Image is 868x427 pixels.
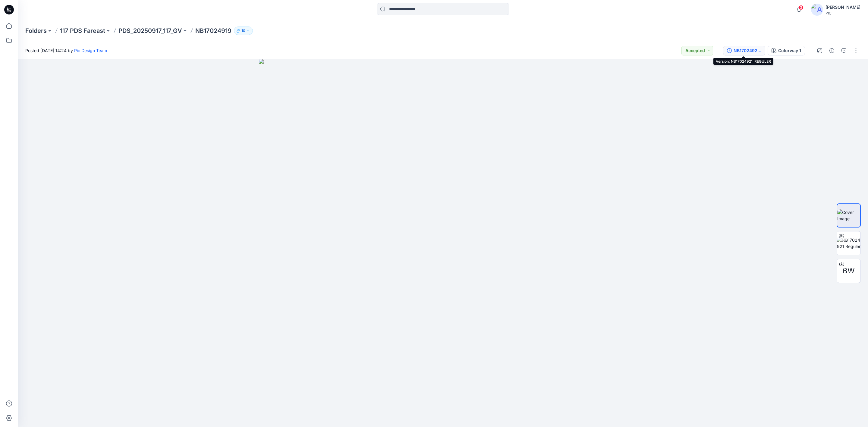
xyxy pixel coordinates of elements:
[811,4,823,16] img: avatar
[234,27,253,35] button: 10
[837,237,860,250] img: NB17024921 Reguler
[778,47,801,54] div: Colorway 1
[241,27,245,34] p: 10
[723,46,765,55] button: NB17024921_REGULER
[259,59,627,427] img: eyJhbGciOiJIUzI1NiIsImtpZCI6IjAiLCJzbHQiOiJzZXMiLCJ0eXAiOiJKV1QifQ.eyJkYXRhIjp7InR5cGUiOiJzdG9yYW...
[826,11,860,15] div: PIC
[837,209,860,222] img: Cover Image
[74,48,107,53] a: Pic Design Team
[799,5,804,10] span: 3
[768,46,805,55] button: Colorway 1
[826,4,860,11] div: [PERSON_NAME]
[843,265,855,276] span: BW
[118,27,182,35] a: PDS_20250917_117_GV
[25,27,47,35] a: Folders
[60,27,105,35] a: 117 PDS Fareast
[827,46,837,55] button: Details
[195,27,231,35] p: NB17024919
[25,47,107,54] span: Posted [DATE] 14:24 by
[734,47,761,54] div: NB17024921_REGULER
